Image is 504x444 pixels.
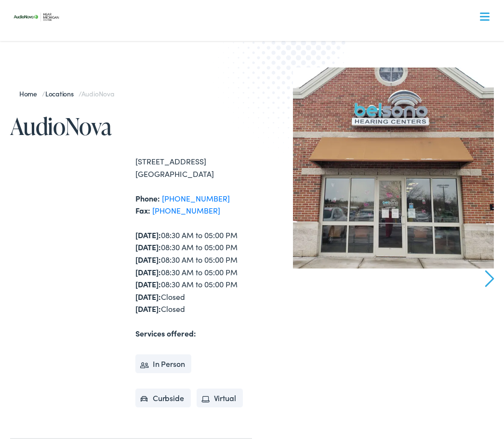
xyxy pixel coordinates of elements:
a: [PHONE_NUMBER] [152,205,220,215]
strong: [DATE]: [135,242,161,252]
strong: [DATE]: [135,254,161,265]
div: 08:30 AM to 05:00 PM 08:30 AM to 05:00 PM 08:30 AM to 05:00 PM 08:30 AM to 05:00 PM 08:30 AM to 0... [135,229,252,315]
span: / / [19,89,114,98]
strong: [DATE]: [135,229,161,240]
div: [STREET_ADDRESS] [GEOGRAPHIC_DATA] [135,155,252,180]
span: AudioNova [81,89,114,98]
a: Locations [45,89,79,98]
strong: [DATE]: [135,291,161,302]
a: Next [485,270,494,287]
a: What We Offer [17,39,494,68]
li: In Person [135,354,192,374]
strong: Fax: [135,205,150,215]
a: Home [19,89,42,98]
strong: [DATE]: [135,303,161,314]
strong: Phone: [135,193,160,203]
strong: [DATE]: [135,267,161,277]
strong: [DATE]: [135,279,161,289]
strong: Services offered: [135,328,196,338]
a: [PHONE_NUMBER] [162,193,230,203]
li: Virtual [197,389,243,408]
h1: AudioNova [10,113,252,139]
li: Curbside [135,389,191,408]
